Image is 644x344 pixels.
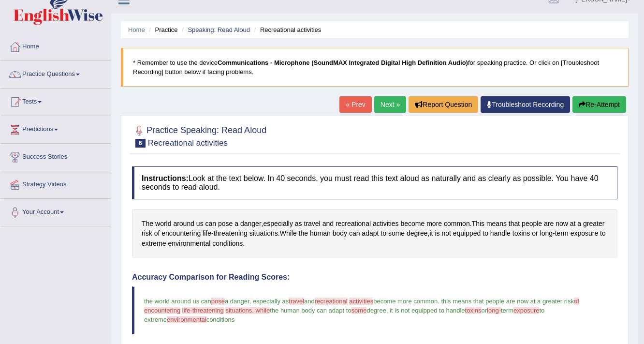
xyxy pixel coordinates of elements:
[381,228,386,239] span: Click to see word definition
[132,209,617,258] div: , . - . , - .
[132,273,617,282] h4: Accuracy Comparison for Reading Scores:
[512,228,530,239] span: Click to see word definition
[253,298,289,305] span: especially as
[435,228,439,239] span: Click to see word definition
[481,96,570,113] a: Troubleshoot Recording
[444,219,470,229] span: Click to see word definition
[540,228,553,239] span: Click to see word definition
[509,219,520,229] span: Click to see word definition
[310,228,331,239] span: Click to see word definition
[315,298,348,305] span: recreational
[438,298,439,305] span: .
[0,171,111,195] a: Strategy Videos
[441,298,574,305] span: this means that people are now at a greater risk
[555,228,569,239] span: Click to see word definition
[211,298,225,305] span: pose
[249,228,278,239] span: Click to see word definition
[132,123,266,148] h2: Practice Speaking: Read Aloud
[441,228,451,239] span: Click to see word definition
[212,239,243,249] span: Click to see word definition
[0,144,111,168] a: Success Stories
[146,25,177,34] li: Practice
[225,298,249,305] span: a danger
[351,307,367,314] span: some
[390,307,465,314] span: it is not equipped to handle
[240,219,262,229] span: Click to see word definition
[132,166,617,199] h4: Look at the text below. In 40 seconds, you must read this text aloud as naturally and as clearly ...
[571,228,599,239] span: Click to see word definition
[429,228,433,239] span: Click to see word definition
[373,298,438,305] span: become more common
[349,228,360,239] span: Click to see word definition
[0,89,111,113] a: Tests
[206,316,235,323] span: conditions
[0,61,111,85] a: Practice Questions
[280,228,297,239] span: Click to see word definition
[362,228,379,239] span: Click to see word definition
[148,138,228,148] small: Recreational activities
[182,307,224,314] span: life-threatening
[168,239,210,249] span: Click to see word definition
[289,298,304,305] span: travel
[349,298,373,305] span: activities
[453,228,481,239] span: Click to see word definition
[0,33,111,58] a: Home
[0,199,111,223] a: Your Account
[203,228,211,239] span: Click to see word definition
[0,116,111,140] a: Predictions
[556,219,568,229] span: Click to see word definition
[487,307,501,314] span: long-
[600,228,606,239] span: Click to see word definition
[577,219,581,229] span: Click to see word definition
[322,219,334,229] span: Click to see word definition
[188,26,250,33] a: Speaking: Read Aloud
[532,228,538,239] span: Click to see word definition
[522,219,542,229] span: Click to see word definition
[490,228,511,239] span: Click to see word definition
[234,219,238,229] span: Click to see word definition
[570,219,576,229] span: Click to see word definition
[299,228,308,239] span: Click to see word definition
[161,228,201,239] span: Click to see word definition
[386,307,388,314] span: ,
[142,228,152,239] span: Click to see word definition
[135,139,146,148] span: 6
[218,59,468,66] b: Communications - Microphone (SoundMAX Integrated Digital High Definition Audio)
[482,307,487,314] span: or
[544,219,554,229] span: Click to see word definition
[465,307,482,314] span: toxins
[304,219,321,229] span: Click to see word definition
[142,239,166,249] span: Click to see word definition
[486,219,507,229] span: Click to see word definition
[401,219,425,229] span: Click to see word definition
[214,228,248,239] span: Click to see word definition
[339,96,371,113] a: « Prev
[144,307,180,314] span: encountering
[144,298,211,305] span: the world around us can
[252,25,322,34] li: Recreational activities
[501,307,513,314] span: term
[426,219,442,229] span: Click to see word definition
[225,307,270,314] span: situations. while
[205,219,217,229] span: Click to see word definition
[142,219,153,229] span: Click to see word definition
[483,228,488,239] span: Click to see word definition
[155,219,171,229] span: Click to see word definition
[249,298,251,305] span: ,
[366,307,386,314] span: degree
[574,298,579,305] span: of
[373,219,399,229] span: Click to see word definition
[472,219,484,229] span: Click to see word definition
[513,307,539,314] span: exposure
[196,219,204,229] span: Click to see word definition
[142,174,189,182] b: Instructions:
[583,219,604,229] span: Click to see word definition
[374,96,406,113] a: Next »
[128,26,145,33] a: Home
[121,48,629,87] blockquote: * Remember to use the device for speaking practice. Or click on [Troubleshoot Recording] button b...
[263,219,293,229] span: Click to see word definition
[167,316,206,323] span: environmental
[295,219,302,229] span: Click to see word definition
[409,96,478,113] button: Report Question
[218,219,233,229] span: Click to see word definition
